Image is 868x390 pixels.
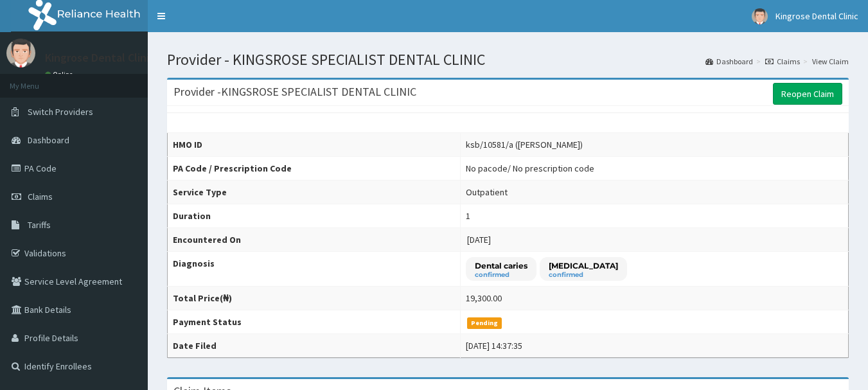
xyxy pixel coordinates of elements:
[549,260,618,271] p: [MEDICAL_DATA]
[173,86,416,98] h3: Provider - KINGSROSE SPECIALIST DENTAL CLINIC
[467,317,502,329] span: Pending
[466,162,594,175] div: No pacode / No prescription code
[167,51,849,68] h1: Provider - KINGSROSE SPECIALIST DENTAL CLINIC
[705,56,753,67] a: Dashboard
[475,260,527,271] p: Dental caries
[475,272,527,278] small: confirmed
[775,10,858,22] span: Kingrose Dental Clinic
[28,134,69,146] span: Dashboard
[466,209,470,222] div: 1
[28,106,93,118] span: Switch Providers
[467,234,491,245] span: [DATE]
[6,39,35,67] img: User Image
[765,56,800,67] a: Claims
[773,83,842,105] a: Reopen Claim
[168,204,461,228] th: Duration
[466,186,508,199] div: Outpatient
[168,334,461,358] th: Date Filed
[752,8,768,24] img: User Image
[168,228,461,252] th: Encountered On
[168,287,461,310] th: Total Price(₦)
[168,133,461,157] th: HMO ID
[45,70,76,79] a: Online
[168,310,461,334] th: Payment Status
[45,52,155,64] p: Kingrose Dental Clinic
[168,252,461,287] th: Diagnosis
[168,157,461,181] th: PA Code / Prescription Code
[466,138,583,151] div: ksb/10581/a ([PERSON_NAME])
[549,272,618,278] small: confirmed
[28,219,51,231] span: Tariffs
[812,56,849,67] a: View Claim
[168,181,461,204] th: Service Type
[28,191,53,202] span: Claims
[466,339,522,352] div: [DATE] 14:37:35
[466,292,502,305] div: 19,300.00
